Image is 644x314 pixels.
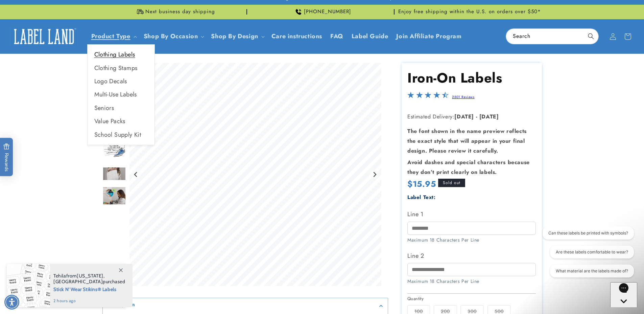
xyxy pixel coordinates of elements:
h1: Iron-On Labels [407,69,536,87]
a: 2801 Reviews - open in a new tab [452,94,474,99]
span: Sold out [438,179,465,187]
img: Iron-On Labels - Label Land [102,186,126,210]
span: Next business day shipping [145,8,215,15]
a: Care instructions [267,28,326,44]
button: Search [583,29,598,44]
img: Iron-on name labels with an iron [102,137,126,161]
summary: Shop By Design [207,28,267,44]
iframe: Gorgias live chat messenger [610,282,637,307]
strong: The font shown in the name preview reflects the exact style that will appear in your final design... [407,127,527,155]
label: Line 1 [407,209,536,220]
span: 2 hours ago [53,298,125,304]
a: cart [620,29,635,44]
span: Tehila [53,273,66,279]
img: null [102,167,126,181]
a: Join Affiliate Program [392,28,466,44]
div: Accessibility Menu [4,295,19,310]
label: Line 2 [407,250,536,261]
a: Clothing Labels [88,48,154,61]
a: Product Type [91,32,130,41]
span: [GEOGRAPHIC_DATA] [53,278,103,285]
img: Label Land [10,26,78,47]
span: Join Affiliate Program [396,32,461,40]
div: Announcement [397,5,542,19]
a: Value Packs [88,115,154,128]
a: Logo Decals [88,75,154,88]
a: FAQ [326,28,348,44]
legend: Quantity [407,295,424,302]
summary: Product Type [87,28,140,44]
span: Label Guide [352,32,388,40]
label: Label Text: [407,194,436,201]
div: Go to slide 4 [102,137,126,161]
div: Go to slide 5 [102,162,126,185]
div: Go to slide 6 [102,186,126,210]
h2: Description [106,301,136,308]
a: School Supply Kit [88,128,154,141]
a: Clothing Stamps [88,62,154,75]
span: from , purchased [53,273,125,285]
div: Announcement [102,5,247,19]
span: Enjoy free shipping within the U.S. on orders over $50* [398,8,541,15]
button: Next slide [370,170,379,179]
span: $15.95 [407,178,436,190]
div: Maximum 18 Characters Per Line [407,278,536,285]
div: Announcement [250,5,395,19]
summary: Shop By Occasion [140,28,207,44]
a: Label Guide [348,28,392,44]
span: Care instructions [271,32,322,40]
iframe: Gorgias live chat conversation starters [537,227,637,284]
span: 4.5-star overall rating [407,93,449,101]
a: Label Land [8,23,80,49]
summary: Description [103,298,388,313]
span: [US_STATE] [77,273,103,279]
strong: [DATE] [454,113,474,120]
div: Maximum 18 Characters Per Line [407,237,536,244]
span: Shop By Occasion [144,32,198,40]
span: [PHONE_NUMBER] [304,8,351,15]
strong: [DATE] [479,113,499,120]
button: Go to last slide [132,170,141,179]
a: Log in [605,29,620,44]
span: FAQ [330,32,343,40]
span: Rewards [3,143,10,172]
a: Multi-Use Labels [88,88,154,101]
strong: Avoid dashes and special characters because they don’t print clearly on labels. [407,158,530,176]
p: Estimated Delivery: [407,112,536,122]
strong: - [476,113,478,120]
a: Seniors [88,102,154,115]
span: Stick N' Wear Stikins® Labels [53,285,125,293]
a: Shop By Design [211,32,258,41]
